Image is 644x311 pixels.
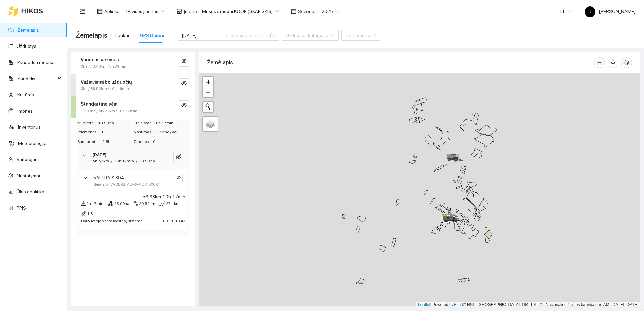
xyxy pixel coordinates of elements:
[71,96,195,118] div: Standartinė sėja13.99ha / 56.63km / 10h 17mineye-invisible
[98,120,133,126] span: 13.99 ha
[177,176,181,180] span: eye-invisible
[134,138,153,145] span: Žmonės
[84,176,88,180] span: right
[114,159,134,163] span: 10h 17min
[291,9,296,14] span: calendar
[81,63,126,70] span: 0ha / 13.48km / 3h 33min
[97,9,103,14] span: layout
[82,153,86,157] span: right
[17,108,33,114] a: Įmonės
[298,8,318,15] span: Sezonas :
[223,33,228,38] span: swap-right
[92,152,106,157] strong: [DATE]
[139,159,155,163] span: 13.99 ha
[179,56,189,67] button: eye-invisible
[223,33,228,38] span: to
[585,9,636,14] span: [PERSON_NAME]
[154,120,189,126] span: 10h 17min
[153,138,189,145] span: 0
[102,138,133,145] span: 1.8L
[94,174,124,181] span: VALTRA.S 394
[454,302,461,307] a: Esri
[179,100,189,111] button: eye-invisible
[71,52,195,74] div: Vandens vežimas0ha / 13.48km / 3h 33mineye-invisible
[79,8,85,14] span: menu-fold
[177,9,182,14] span: shop
[202,6,279,17] span: Mūšos aruodai KOOP (SKAPIŠKIS)
[203,77,213,87] a: Zoom in
[114,200,129,207] span: 13.99ha
[78,170,188,192] div: VALTRA.S 394Sėjamoji VADERSTAD RAPID A 600 Ceye-invisible
[77,120,98,126] span: Nudirbta
[462,302,463,307] span: |
[17,173,40,178] a: Nustatymai
[139,200,155,207] span: 29.52km
[134,201,138,206] span: node-index
[594,57,605,68] button: column-width
[17,189,45,194] a: Ūkio analitika
[81,79,132,85] strong: Važiavimai be užduočių
[92,159,109,163] span: 56.63km
[203,102,213,112] button: Initiate a new search
[76,5,89,18] button: menu-fold
[181,103,187,109] span: eye-invisible
[184,8,198,15] span: Įmonė :
[203,87,213,97] a: Zoom out
[231,32,269,39] input: Pabaigos data
[71,74,195,96] div: Važiavimai be užduočių0ha / 86.52km / 10h 46mineye-invisible
[115,32,129,39] div: Laukai
[140,32,164,39] div: GPS Darbai
[18,141,47,146] a: Meteorologija
[81,101,117,107] strong: Standartinė sėja
[94,181,159,188] span: Sėjamoji VADERSTAD RAPID A 600 C
[203,117,218,131] a: Layers
[418,302,430,307] a: Leaflet
[589,6,592,17] span: R
[560,6,571,17] span: LT
[142,193,185,200] span: 56.63km 10h 17min
[176,154,181,160] span: eye-invisible
[81,86,129,92] span: 0ha / 86.52km / 10h 46min
[594,60,605,65] span: column-width
[81,57,119,62] strong: Vandens vežimas
[125,6,165,17] span: BP visos įmonės
[81,219,143,223] span: Darbuotojas nėra įvestas į sistemą
[77,148,189,168] div: [DATE]56.63km/10h 17min/13.99 haeye-invisible
[156,129,189,135] span: 1.36 ha / val.
[179,78,189,89] button: eye-invisible
[163,219,185,223] span: 08:11 - 18:43
[166,200,180,207] span: 27.1km
[206,77,210,86] span: +
[207,53,594,72] div: Žemėlapis
[134,120,154,126] span: Praleista
[182,32,220,39] input: Pradžios data
[134,129,156,135] span: Našumas
[101,129,133,135] span: 1
[206,88,210,96] span: −
[173,152,184,162] button: eye-invisible
[86,200,104,207] span: 1h 17min
[322,6,339,17] span: 2025
[17,157,36,162] a: Vartotojai
[17,43,36,49] a: Užduotys
[81,201,86,206] span: warning
[81,108,137,114] span: 13.99ha / 56.63km / 10h 17min
[17,205,26,211] a: PPIS
[17,72,56,85] span: Sandėlis
[416,302,640,308] div: | Powered by © HNIT-[GEOGRAPHIC_DATA]; ORT10LT ©, Nacionalinė žemės tarnyba prie AM, [DATE]-[DATE]
[104,8,121,15] span: Aplinka :
[17,92,34,97] a: Kultūros
[17,60,56,65] a: Panaudoti resursai
[136,159,137,163] span: /
[175,174,183,182] button: eye-invisible
[17,27,39,33] a: Žemėlapis
[87,211,95,217] span: 1.8L
[181,58,187,65] span: eye-invisible
[77,138,102,145] span: Sunaudota
[181,81,187,87] span: eye-invisible
[111,159,112,163] span: /
[76,30,107,41] span: Žemėlapis
[77,129,101,135] span: Priemonės
[18,124,41,130] a: Inventorius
